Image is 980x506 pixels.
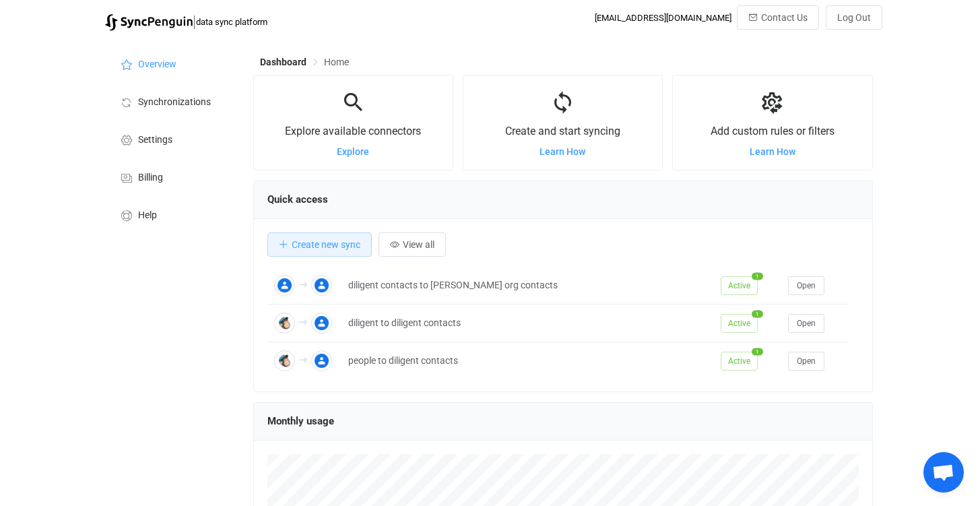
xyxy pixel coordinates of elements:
[505,125,620,137] span: Create and start syncing
[788,352,824,371] button: Open
[260,57,349,67] div: Breadcrumb
[311,275,332,296] img: Google Contacts
[752,310,763,317] span: 1
[138,59,176,70] span: Overview
[797,356,816,366] span: Open
[923,452,964,493] a: Open chat
[403,239,434,250] span: View all
[337,146,369,157] a: Explore
[274,350,295,371] img: Mailchimp Contacts
[274,275,295,296] img: Google Contacts
[721,314,758,333] span: Active
[292,239,360,250] span: Create new sync
[379,232,446,257] button: View all
[826,5,882,30] button: Log Out
[267,415,334,427] span: Monthly usage
[105,82,240,120] a: Synchronizations
[788,317,824,328] a: Open
[595,13,731,23] div: [EMAIL_ADDRESS][DOMAIN_NAME]
[138,135,172,146] span: Settings
[105,120,240,158] a: Settings
[196,17,267,27] span: data sync platform
[341,315,714,331] div: diligent to diligent contacts
[105,195,240,233] a: Help
[750,146,795,157] a: Learn How
[752,348,763,355] span: 1
[721,276,758,295] span: Active
[260,57,306,67] span: Dashboard
[788,355,824,366] a: Open
[752,272,763,280] span: 1
[193,12,196,31] span: |
[285,125,421,137] span: Explore available connectors
[797,281,816,290] span: Open
[324,57,349,67] span: Home
[540,146,585,157] a: Learn How
[274,313,295,334] img: Mailchimp Contacts
[105,158,240,195] a: Billing
[761,12,808,23] span: Contact Us
[341,353,714,369] div: people to diligent contacts
[138,210,157,221] span: Help
[105,44,240,82] a: Overview
[711,125,835,137] span: Add custom rules or filters
[788,314,824,333] button: Open
[267,193,328,205] span: Quick access
[837,12,871,23] span: Log Out
[721,352,758,371] span: Active
[797,319,816,328] span: Open
[311,313,332,334] img: Google Contacts
[105,14,193,31] img: syncpenguin.svg
[105,12,267,31] a: |data sync platform
[267,232,372,257] button: Create new sync
[341,278,714,293] div: diligent contacts to [PERSON_NAME] org contacts
[138,97,211,108] span: Synchronizations
[737,5,819,30] button: Contact Us
[138,172,163,183] span: Billing
[311,350,332,371] img: Google Contacts
[788,276,824,295] button: Open
[788,280,824,290] a: Open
